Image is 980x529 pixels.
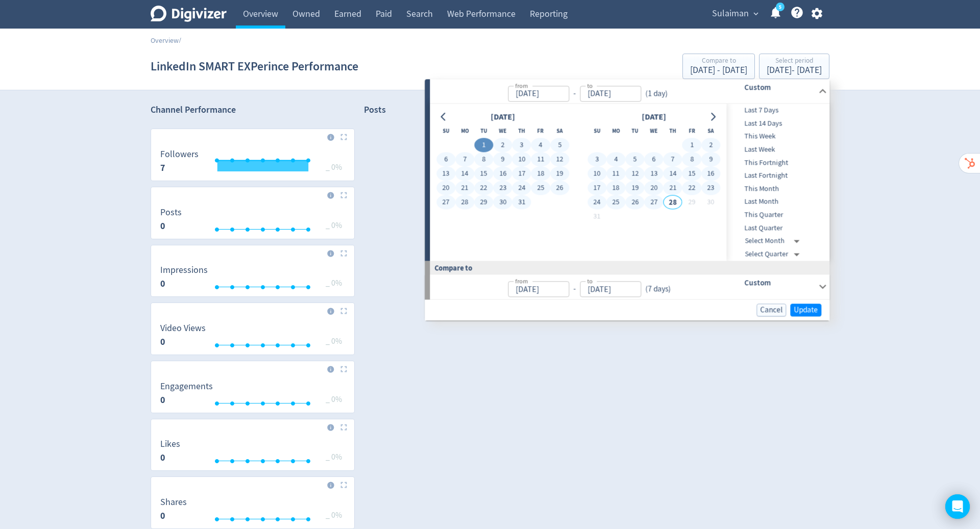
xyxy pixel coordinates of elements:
div: This Fortnight [727,156,828,169]
button: 13 [436,167,455,181]
button: 24 [587,195,606,210]
button: 8 [682,153,701,167]
div: Last 14 Days [727,117,828,130]
dt: Followers [160,148,199,160]
button: 1 [474,138,493,153]
button: 28 [455,195,474,210]
h6: Custom [744,81,814,93]
div: - [569,88,580,99]
strong: 0 [160,394,165,406]
img: Placeholder [340,134,347,140]
strong: 0 [160,220,165,232]
span: This Fortnight [727,157,828,168]
button: 4 [606,153,625,167]
button: 22 [682,181,701,195]
button: 9 [701,153,720,167]
button: 14 [455,167,474,181]
button: 4 [531,138,550,153]
h6: Custom [744,276,814,289]
button: 25 [531,181,550,195]
button: 30 [701,195,720,210]
button: 19 [625,181,644,195]
span: expand_more [751,9,761,18]
div: [DATE] - [DATE] [767,66,822,75]
button: 27 [436,195,455,210]
button: 31 [587,210,606,224]
div: Select period [767,57,822,66]
div: Open Intercom Messenger [945,494,970,519]
div: - [569,283,580,295]
label: to [587,81,593,90]
th: Wednesday [644,124,663,138]
h1: LinkedIn SMART EXPerince Performance [151,50,358,83]
div: Last Week [727,143,828,156]
th: Wednesday [493,124,512,138]
span: _ 0% [326,220,342,231]
button: 7 [455,153,474,167]
div: ( 1 day ) [641,88,672,99]
th: Sunday [436,124,455,138]
button: 10 [512,153,531,167]
div: Last 7 Days [727,104,828,117]
div: Last Month [727,195,828,209]
button: 25 [606,195,625,210]
th: Saturday [550,124,569,138]
button: 7 [664,153,682,167]
th: Tuesday [625,124,644,138]
button: 21 [455,181,474,195]
strong: 0 [160,510,165,522]
button: 26 [550,181,569,195]
button: 20 [436,181,455,195]
th: Monday [606,124,625,138]
button: 9 [493,153,512,167]
span: _ 0% [326,162,342,172]
a: 5 [776,3,785,11]
span: This Month [727,183,828,194]
button: 5 [625,153,644,167]
th: Friday [531,124,550,138]
span: _ 0% [326,394,342,405]
img: Placeholder [340,482,347,488]
div: This Week [727,130,828,143]
button: 3 [512,138,531,153]
div: This Quarter [727,208,828,221]
button: 22 [474,181,493,195]
img: Placeholder [340,366,347,372]
div: [DATE] - [DATE] [690,66,747,75]
div: Select Month [745,235,804,248]
div: from-to(7 days)Custom [430,275,829,299]
span: This Week [727,131,828,142]
button: 27 [644,195,663,210]
div: from-to(1 day)Custom [430,79,829,104]
button: 17 [587,181,606,195]
span: Last Week [727,144,828,155]
span: Update [794,306,818,314]
button: 15 [474,167,493,181]
button: 2 [493,138,512,153]
button: 20 [644,181,663,195]
span: Last 14 Days [727,118,828,129]
button: 29 [474,195,493,210]
button: 11 [531,153,550,167]
button: 24 [512,181,531,195]
span: _ 0% [326,336,342,346]
label: from [515,81,528,90]
span: _ 0% [326,278,342,288]
svg: Posts 0 [155,208,350,235]
button: 11 [606,167,625,181]
button: 16 [701,167,720,181]
button: 12 [625,167,644,181]
button: 6 [644,153,663,167]
img: Placeholder [340,250,347,257]
th: Friday [682,124,701,138]
button: 3 [587,153,606,167]
div: ( 7 days ) [641,283,671,295]
button: 13 [644,167,663,181]
button: 6 [436,153,455,167]
span: Last Quarter [727,222,828,234]
div: Compare to [690,57,747,66]
strong: 0 [160,278,165,290]
span: / [179,36,181,45]
svg: Shares 0 [155,497,350,524]
text: 5 [779,4,781,11]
